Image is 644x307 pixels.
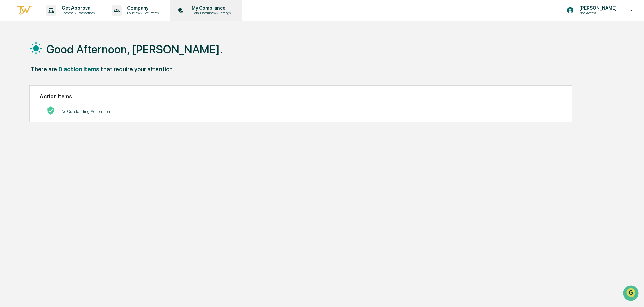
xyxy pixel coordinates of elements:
div: 0 action items [58,66,99,73]
div: We're available if you need us! [23,58,85,64]
p: My Compliance [186,5,234,11]
img: No Actions logo [47,106,55,115]
div: Start new chat [23,52,111,58]
div: There are [31,66,57,73]
p: Policies & Documents [122,11,162,16]
span: Attestations [56,85,84,92]
a: Powered byPylon [48,114,82,119]
p: Company [122,5,162,11]
p: Content & Transactions [56,11,98,16]
button: Start new chat [115,54,123,62]
p: No Outstanding Action Items [61,109,113,114]
img: logo [16,5,32,16]
span: Pylon [67,114,82,119]
p: [PERSON_NAME] [574,5,620,11]
iframe: Open customer support [622,285,641,303]
div: 🔎 [7,98,12,104]
img: 1746055101610-c473b297-6a78-478c-a979-82029cc54cd1 [7,52,19,64]
span: Data Lookup [13,98,42,104]
p: Non Access [574,11,620,16]
a: 🗄️Attestations [46,82,86,94]
p: How can we help? [7,14,123,25]
h2: Action Items [40,93,561,100]
p: Data, Deadlines & Settings [186,11,234,16]
a: 🔎Data Lookup [4,95,45,107]
a: 🖐️Preclearance [4,82,46,94]
div: 🗄️ [49,86,54,91]
div: 🖐️ [7,86,12,91]
span: Preclearance [13,85,43,92]
p: Get Approval [56,5,98,11]
div: that require your attention. [101,66,174,73]
h1: Good Afternoon, [PERSON_NAME]. [46,42,223,56]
